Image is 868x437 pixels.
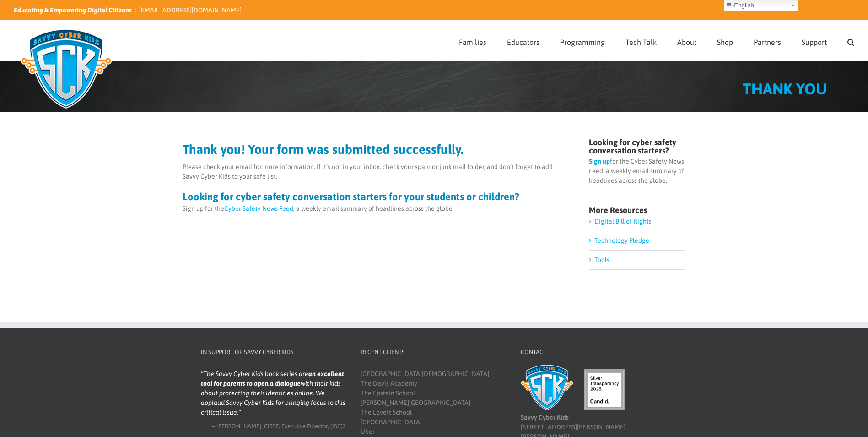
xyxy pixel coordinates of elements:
[584,369,625,410] img: candid-seal-silver-2025.svg
[459,38,486,46] span: Families
[183,162,569,181] p: Please check your email for more information. If it’s not in your inbox, check your spam or junk ...
[201,348,346,357] h4: In Support of Savvy Cyber Kids
[625,38,657,46] span: Tech Talk
[717,21,733,61] a: Shop
[361,348,506,357] h4: Recent Clients
[459,21,486,61] a: Families
[717,38,733,46] span: Shop
[589,157,685,186] p: for the Cyber Safety News Feed: a weekly email summary of headlines across the globe.
[560,38,605,46] span: Programming
[802,21,827,61] a: Support
[560,21,605,61] a: Programming
[802,38,827,46] span: Support
[224,205,293,212] a: Cyber Safety News Feed
[507,38,539,46] span: Educators
[754,21,781,61] a: Partners
[521,414,569,421] b: Savvy Cyber Kids
[183,143,569,156] h2: Thank you! Your form was submitted successfully.
[594,237,649,244] a: Technology Pledge
[727,2,734,9] img: en
[183,191,519,202] strong: Looking for cyber safety conversation starters for your students or children?
[594,256,609,263] a: Tools
[743,80,827,98] span: THANK YOU
[14,6,132,14] i: Educating & Empowering Digital Citizens
[594,218,652,225] a: Digital Bill of Rights
[589,138,685,155] h4: Looking for cyber safety conversation starters?
[589,158,610,165] a: Sign up
[216,423,279,430] span: [PERSON_NAME], CISSP
[139,6,242,14] a: [EMAIL_ADDRESS][DOMAIN_NAME]
[677,38,696,46] span: About
[521,365,573,410] img: Savvy Cyber Kids
[459,21,854,61] nav: Main Menu
[330,423,346,430] span: (ISC)2
[625,21,657,61] a: Tech Talk
[507,21,539,61] a: Educators
[521,348,666,357] h4: Contact
[201,369,346,417] blockquote: The Savvy Cyber Kids book series are with their kids about protecting their identities online. We...
[754,38,781,46] span: Partners
[14,23,119,115] img: Savvy Cyber Kids Logo
[183,204,569,213] p: Sign up for the , a weekly email summary of headlines across the globe.
[677,21,696,61] a: About
[281,423,328,430] span: Executive Director
[589,206,685,214] h4: More Resources
[847,21,854,61] a: Search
